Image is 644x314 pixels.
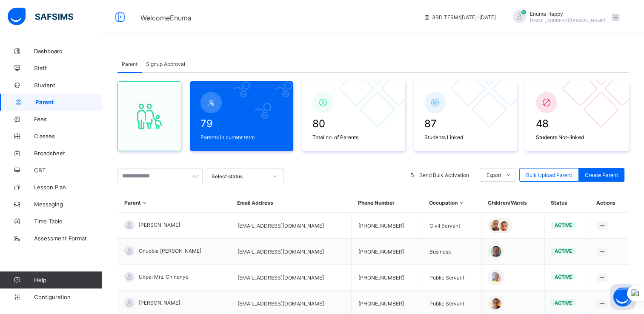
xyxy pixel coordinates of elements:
[34,82,102,88] span: Student
[536,134,618,140] span: Students Not-linked
[34,150,102,157] span: Broadsheet
[122,61,137,67] span: Parent
[231,193,352,213] th: Email Address
[34,116,102,123] span: Fees
[231,239,352,265] td: [EMAIL_ADDRESS][DOMAIN_NAME]
[419,172,469,178] span: Send Bulk Activation
[34,167,102,174] span: CBT
[141,200,148,206] i: Sort in Ascending Order
[590,193,629,213] th: Actions
[610,284,635,310] button: Open asap
[424,14,496,20] span: session/term information
[34,218,102,225] span: Time Table
[231,265,352,291] td: [EMAIL_ADDRESS][DOMAIN_NAME]
[34,277,102,283] span: Help
[34,48,102,54] span: Dashboard
[35,99,102,106] span: Parent
[34,294,102,300] span: Configuration
[530,18,605,23] span: [EMAIL_ADDRESS][DOMAIN_NAME]
[544,193,590,213] th: Status
[504,10,624,24] div: EnumaHappy
[530,11,605,17] span: Enuma Happy
[423,193,481,213] th: Occupation
[481,193,544,213] th: Children/Wards
[352,193,423,213] th: Phone Number
[424,134,507,140] span: Students Linked
[231,213,352,239] td: [EMAIL_ADDRESS][DOMAIN_NAME]
[212,173,268,180] div: Select status
[8,8,73,26] img: safsims
[555,274,572,280] span: active
[200,134,283,140] span: Parents in current term
[34,65,102,71] span: Staff
[352,265,423,291] td: [PHONE_NUMBER]
[34,184,102,191] span: Lesson Plan
[423,265,481,291] td: Public Servant
[200,117,283,130] span: 79
[352,239,423,265] td: [PHONE_NUMBER]
[526,172,572,178] span: Bulk Upload Parent
[423,239,481,265] td: Business
[352,213,423,239] td: [PHONE_NUMBER]
[34,235,102,242] span: Assessment Format
[458,200,465,206] i: Sort in Ascending Order
[555,248,572,254] span: active
[139,222,180,228] span: [PERSON_NAME]
[423,213,481,239] td: Civil Servant
[146,61,185,67] span: Signup Approval
[139,274,189,280] span: Ukpai Mrs. Chinenye
[487,172,501,178] span: Export
[312,134,395,140] span: Total no. of Parents
[139,248,201,254] span: Onuobia [PERSON_NAME]
[555,222,572,228] span: active
[118,193,231,213] th: Parent
[139,300,180,306] span: [PERSON_NAME]
[34,201,102,208] span: Messaging
[424,117,507,130] span: 87
[555,300,572,306] span: active
[536,117,618,130] span: 48
[312,117,395,130] span: 80
[34,133,102,140] span: Classes
[585,172,618,178] span: Create Parent
[140,14,192,22] span: Welcome Enuma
